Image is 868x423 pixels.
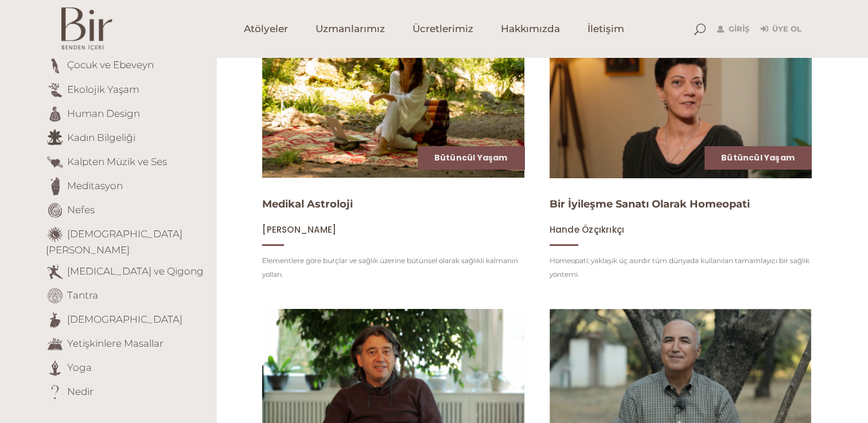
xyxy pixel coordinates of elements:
[761,22,801,36] a: Üye Ol
[67,265,204,276] a: [MEDICAL_DATA] ve Qigong
[67,155,167,167] a: Kalpten Müzik ve Ses
[67,203,95,215] a: Nefes
[67,313,182,324] a: [DEMOGRAPHIC_DATA]
[501,22,560,36] span: Hakkımızda
[717,22,749,36] a: Giriş
[587,22,624,36] span: İletişim
[67,361,92,373] a: Yoga
[67,59,154,70] a: Çocuk ve Ebeveyn
[550,224,625,236] span: Hande Özçıkrıkçı
[262,254,524,281] p: Elementlere göre burçlar ve sağlık üzerine bütünsel olarak sağlıklı kalmanın yolları.
[262,224,336,235] a: [PERSON_NAME]
[67,83,139,95] a: Ekolojik Yaşam
[721,152,795,163] a: Bütüncül Yaşam
[550,224,625,235] a: Hande Özçıkrıkçı
[67,107,140,119] a: Human Design
[262,224,336,236] span: [PERSON_NAME]
[67,179,123,191] a: Meditasyon
[244,22,288,36] span: Atölyeler
[67,337,164,348] a: Yetişkinlere Masallar
[46,228,182,256] a: [DEMOGRAPHIC_DATA][PERSON_NAME]
[262,198,353,210] a: Medikal Astroloji
[550,254,811,281] p: Homeopati; yaklaşık üç asırdır tüm dünyada kullanılan tamamlayıcı bir sağlık yöntemi.
[412,22,473,36] span: Ücretlerimiz
[550,198,750,210] a: Bir İyileşme Sanatı Olarak Homeopati
[434,152,508,163] a: Bütüncül Yaşam
[67,385,94,397] a: Nedir
[67,289,98,300] a: Tantra
[316,22,385,36] span: Uzmanlarımız
[67,131,135,143] a: Kadın Bilgeliği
